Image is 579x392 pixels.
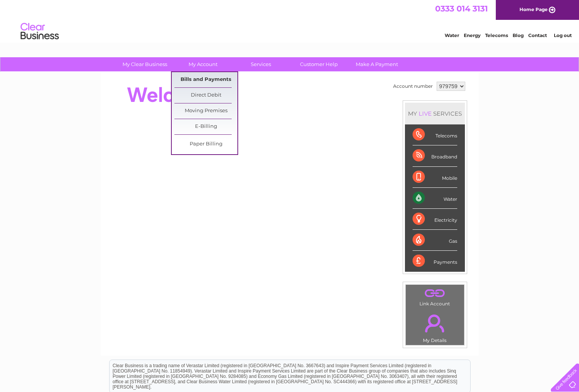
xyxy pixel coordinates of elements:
[405,103,465,124] div: MY SERVICES
[413,251,457,271] div: Payments
[229,57,292,71] a: Services
[417,110,433,117] div: LIVE
[413,209,457,230] div: Electricity
[528,32,547,38] a: Contact
[405,284,464,308] td: Link Account
[513,32,524,38] a: Blog
[413,167,457,188] div: Mobile
[413,188,457,209] div: Water
[554,32,572,38] a: Log out
[174,119,237,134] a: E-Billing
[174,88,237,103] a: Direct Debit
[445,32,459,38] a: Water
[113,57,176,71] a: My Clear Business
[464,32,481,38] a: Energy
[174,103,237,119] a: Moving Premises
[408,287,462,300] a: .
[171,57,234,71] a: My Account
[413,230,457,251] div: Gas
[110,4,470,37] div: Clear Business is a trading name of Verastar Limited (registered in [GEOGRAPHIC_DATA] No. 3667643...
[413,145,457,166] div: Broadband
[174,137,237,152] a: Paper Billing
[287,57,350,71] a: Customer Help
[174,72,237,87] a: Bills and Payments
[408,310,462,337] a: .
[485,32,508,38] a: Telecoms
[413,124,457,145] div: Telecoms
[405,308,464,345] td: My Details
[20,20,59,43] img: logo.png
[391,80,435,93] td: Account number
[345,57,408,71] a: Make A Payment
[435,4,488,13] a: 0333 014 3131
